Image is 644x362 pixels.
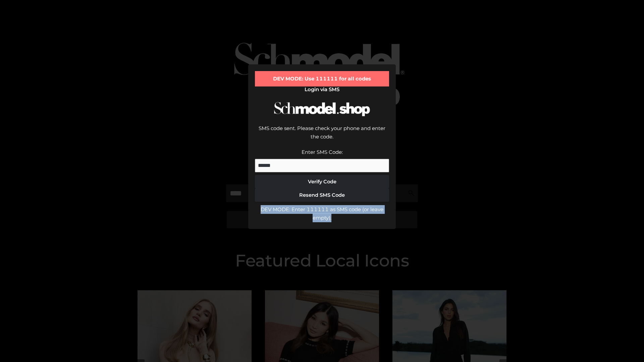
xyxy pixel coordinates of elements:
button: Verify Code [255,175,389,188]
div: SMS code sent. Please check your phone and enter the code. [255,124,389,148]
label: Enter SMS Code: [302,149,343,155]
h2: Login via SMS [255,86,389,93]
img: Schmodel Logo [272,96,372,122]
button: Resend SMS Code [255,188,389,202]
div: DEV MODE: Use 111111 for all codes [255,71,389,86]
div: DEV MODE: Enter 111111 as SMS code (or leave empty). [255,205,389,222]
